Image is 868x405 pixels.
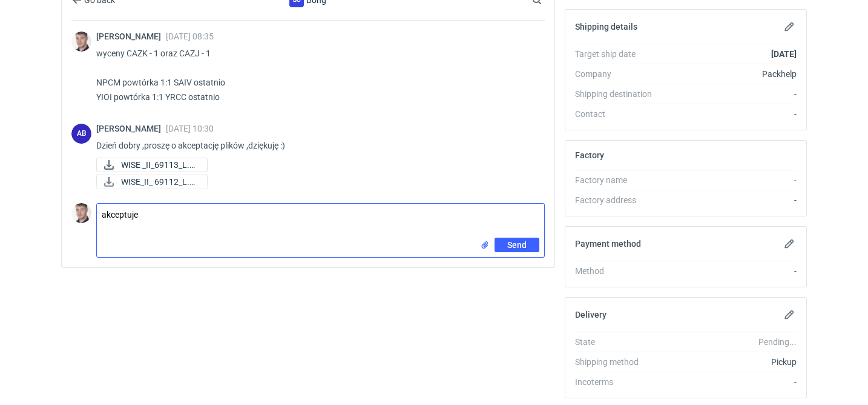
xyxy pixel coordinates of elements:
[575,376,663,388] div: Incoterms
[495,238,539,252] button: Send
[663,194,797,206] div: -
[575,22,637,32] h2: Shipping details
[121,158,197,172] span: WISE _II_69113_L.pdf
[71,203,91,223] img: Maciej Sikora
[663,88,797,100] div: -
[663,108,797,120] div: -
[663,356,797,368] div: Pickup
[71,124,91,144] figcaption: AB
[663,68,797,80] div: Packhelp
[575,108,663,120] div: Contact
[96,138,535,153] p: Dzień dobry ,proszę o akceptację plików ,dziękuję :)
[166,32,214,41] span: [DATE] 08:35
[575,174,663,186] div: Factory name
[575,356,663,368] div: Shipping method
[71,32,91,52] img: Maciej Sikora
[782,236,797,251] button: Edit payment method
[663,174,797,186] div: -
[663,376,797,388] div: -
[575,88,663,100] div: Shipping destination
[575,150,604,160] h2: Factory
[782,307,797,322] button: Edit delivery details
[575,310,607,320] h2: Delivery
[96,46,535,104] p: wyceny CAZK - 1 oraz CAZJ - 1 NPCM powtórka 1:1 SAIV ostatnio YIOI powtórka 1:1 YRCC ostatnio
[575,265,663,277] div: Method
[121,175,197,189] span: WISE_II_ 69112_L.pdf
[166,124,214,133] span: [DATE] 10:30
[782,19,797,34] button: Edit shipping details
[575,336,663,348] div: State
[71,124,91,144] div: Agnieszka Biniarz
[575,68,663,80] div: Company
[96,124,166,133] span: [PERSON_NAME]
[771,49,797,59] strong: [DATE]
[575,194,663,206] div: Factory address
[96,158,208,172] a: WISE _II_69113_L.pdf
[575,239,641,249] h2: Payment method
[96,175,208,189] a: WISE_II_ 69112_L.pdf
[97,204,544,238] textarea: akceptuje
[663,265,797,277] div: -
[96,32,166,41] span: [PERSON_NAME]
[507,241,527,249] span: Send
[758,337,797,347] em: Pending...
[575,48,663,60] div: Target ship date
